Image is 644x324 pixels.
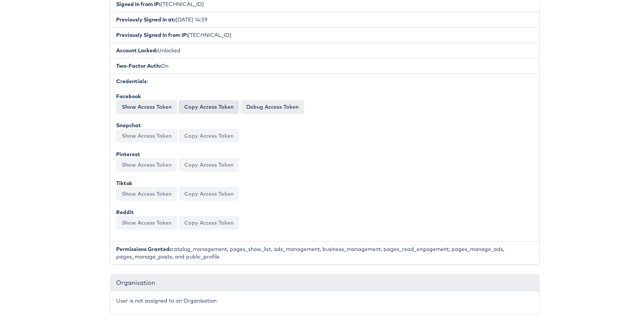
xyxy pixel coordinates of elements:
[116,99,177,112] button: Show Access Token
[116,30,188,37] b: Previously Signed In from IP:
[116,157,177,170] button: Show Access Token
[116,244,171,251] b: Permissions Granted:
[179,99,239,112] button: Copy Access Token
[111,56,539,72] li: On
[179,128,239,141] button: Copy Access Token
[111,10,539,26] li: [DATE] 14:59
[116,214,177,228] button: Show Access Token
[116,149,140,156] b: Pinterest
[116,15,176,21] b: Previously Signed In at:
[111,26,539,41] li: [TECHNICAL_ID]
[116,128,177,141] button: Show Access Token
[179,157,239,170] button: Copy Access Token
[241,99,304,112] a: Debug Access Token
[179,186,239,199] button: Copy Access Token
[116,207,134,214] b: Reddit
[116,295,533,303] p: User is not assigned to an Organisation
[179,214,239,228] button: Copy Access Token
[111,240,539,263] li: catalog_management, pages_show_list, ads_management, business_management, pages_read_engagement, ...
[111,72,539,240] li: :
[116,46,158,52] b: Account Locked:
[111,41,539,57] li: Unlocked
[116,186,177,199] button: Show Access Token
[116,61,161,68] b: Two-Factor Auth:
[116,91,141,98] b: Facebook
[111,273,539,290] div: Organisation
[116,120,141,127] b: Snapchat
[116,178,132,185] b: Tiktok
[116,76,147,83] b: Credentials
